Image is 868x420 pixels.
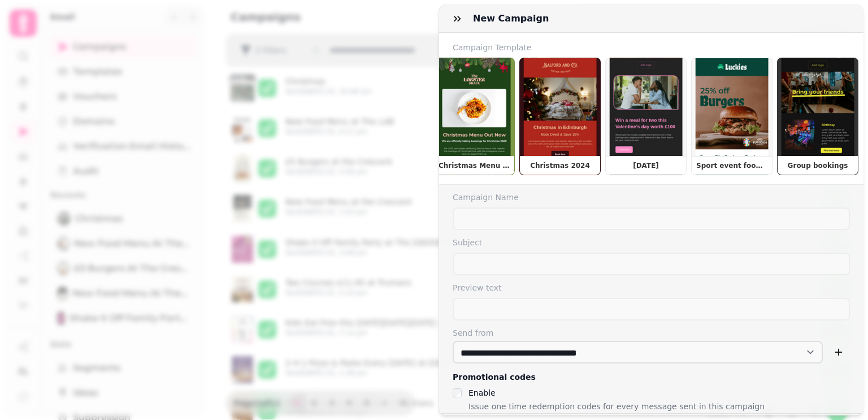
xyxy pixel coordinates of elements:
[433,58,515,175] button: Christmas Menu & Gift cards
[777,58,858,175] button: Group bookings
[473,12,553,25] h3: New campaign
[691,58,772,175] button: Sport event food offer
[605,58,687,175] button: [DATE]
[610,161,682,170] p: [DATE]
[439,161,510,170] p: Christmas Menu & Gift cards
[453,282,850,293] label: Preview text
[696,161,767,170] p: Sport event food offer
[453,192,850,203] label: Campaign Name
[468,400,765,413] p: Issue one time redemption codes for every message sent in this campaign
[519,58,601,175] button: Christmas 2024
[453,237,850,248] label: Subject
[439,42,863,53] label: Campaign Template
[453,370,536,384] legend: Promotional codes
[524,161,596,170] p: Christmas 2024
[453,327,850,339] label: Send from
[782,161,853,170] p: Group bookings
[468,388,496,397] label: Enable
